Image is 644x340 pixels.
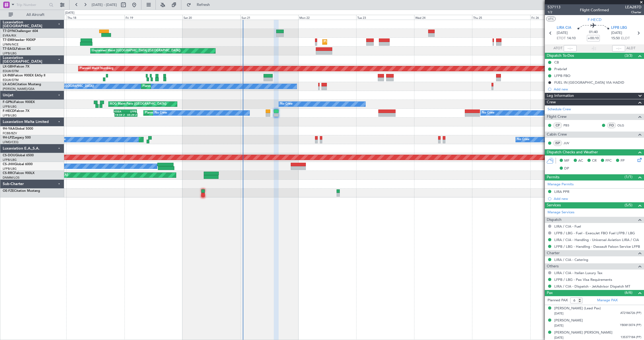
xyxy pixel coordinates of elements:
div: Mon 22 [298,15,356,20]
div: Sun 21 [240,15,298,20]
a: 9H-LPZLegacy 500 [3,136,31,139]
div: FO [607,122,616,128]
a: LFPB/LBG [3,167,17,171]
div: [PERSON_NAME] [PERSON_NAME] [554,330,612,335]
a: LFMD/CEQ [3,140,18,144]
span: F-HECD [588,17,601,23]
div: LIRA PPR [554,189,569,194]
a: LFPB/LBG [3,114,17,118]
div: Planned Maint Nurnberg [80,65,113,73]
div: Tue 23 [356,15,414,20]
div: Sat 20 [182,15,240,20]
label: Planned PAX [548,298,568,303]
a: DNMM/LOS [3,176,19,180]
input: Trip Number [16,1,47,9]
a: JUV [563,141,576,146]
span: Cabin Crew [547,132,567,138]
a: F-GPNJFalcon 900EX [3,101,35,104]
span: [DATE] [557,30,568,36]
div: Planned Maint [GEOGRAPHIC_DATA] ([GEOGRAPHIC_DATA]) [145,109,230,117]
span: CS-DOU [3,154,15,157]
span: DP [564,166,569,171]
a: OE-FZECitation Mustang [3,189,40,193]
span: 14:10 [567,36,576,41]
a: LIRA / CIA - Fuel [554,224,581,229]
a: Manage Permits [548,182,574,187]
input: --:-- [564,45,577,52]
a: LX-AOACitation Mustang [3,83,41,86]
span: LFPB LBG [611,25,627,31]
span: 9H-YAA [3,127,15,130]
span: FP [621,158,625,164]
span: 135377184 (PP) [621,335,641,340]
span: ALDT [626,46,635,51]
a: OLG [617,123,629,128]
div: Add new [554,196,641,201]
span: Permits [547,174,559,180]
a: T7-DYNChallenger 604 [3,30,38,33]
div: [PERSON_NAME] (Lead Pax) [554,306,601,311]
a: F-HECDFalcon 7X [3,109,29,113]
span: MF [564,158,569,164]
a: LFMN/NCE [3,42,19,47]
a: FCBB/BZV [3,131,17,135]
a: LIRA / CIA - Dispatch - JetAdvisor Dispatch MT [554,284,630,289]
a: Manage Services [548,210,574,215]
a: 9H-YAAGlobal 5000 [3,127,33,130]
a: LFPB / LBG - Pax Visa Requirements [554,277,612,282]
div: [DATE] [65,11,74,15]
span: CR [592,158,597,164]
a: EDLW/DTM [3,69,19,73]
span: ETOT [557,36,566,41]
div: Thu 18 [66,15,124,20]
a: LFPB/LBG [3,158,17,162]
div: Wed 24 [414,15,472,20]
span: LX-INB [3,74,13,77]
div: AOG Maint Paris ([GEOGRAPHIC_DATA]) [110,100,167,108]
span: (5/5) [625,202,632,208]
span: FFC [605,158,612,164]
div: No Crew [280,100,293,108]
span: CS-JHH [3,163,14,166]
span: 15:50 [611,36,620,41]
a: LFPB/LBG [3,105,17,109]
a: LIRA / CIA - Handling - Universal Aviation LIRA / CIA [554,238,639,242]
div: 19:59 Z [115,113,126,116]
span: Charter [625,10,641,15]
span: [DATE] [554,324,563,328]
span: F-HECD [3,109,15,113]
div: Prebrief [554,67,567,71]
button: Refresh [184,1,216,9]
div: LFPB FBO [554,73,570,78]
div: 05:29 Z [126,113,137,116]
a: CS-JHHGlobal 6000 [3,163,33,166]
span: Crew [547,99,556,105]
a: LIRA / CIA - Italian Luxury Tax [554,271,603,275]
span: All Aircraft [14,13,57,17]
span: LIRA CIA [557,25,571,31]
span: AT2186726 (PP) [620,311,641,316]
div: Thu 25 [472,15,530,20]
span: (1/1) [625,174,632,180]
a: Schedule Crew [548,107,571,112]
a: LFPB / LBG - Handling - Dassault Falcon Service LFPB [554,244,640,249]
div: No Crew [482,109,494,117]
a: EVRA/RIX [3,34,16,38]
a: LFPB / LBG - Fuel - ExecuJet FBO Fuel LFPB / LBG [554,231,635,235]
div: Flight Confirmed [580,7,609,13]
span: T7-EAGL [3,47,16,51]
span: T7-EMI [3,38,13,42]
span: CS-RRC [3,172,14,175]
div: ISP [553,140,562,146]
span: Flight Crew [547,114,567,120]
a: LFPB/LBG [3,51,17,55]
div: No Crew [517,136,529,144]
span: LEA287D [625,4,641,10]
a: CS-DOUGlobal 6500 [3,154,34,157]
a: CS-RRCFalcon 900LX [3,172,34,175]
span: Dispatch [547,217,562,223]
span: T7-DYN [3,30,15,33]
span: (3/3) [625,53,632,58]
span: OE-FZE [3,189,14,193]
span: Refresh [192,3,215,7]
